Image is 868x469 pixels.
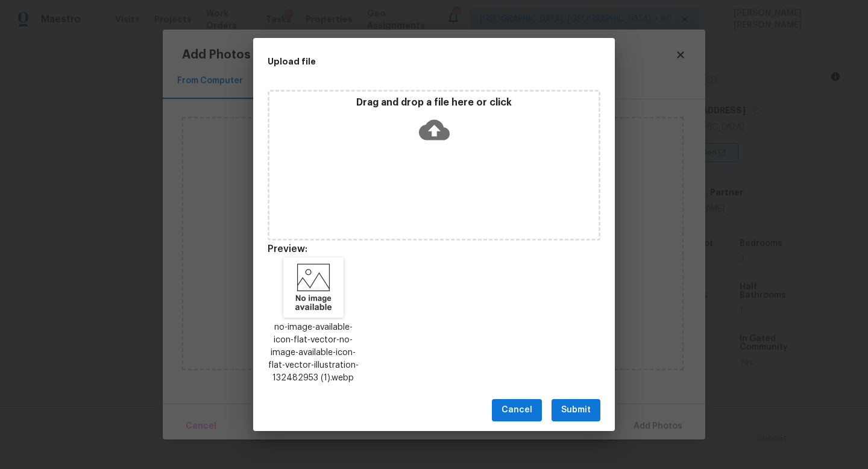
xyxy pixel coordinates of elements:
[552,399,600,421] button: Submit
[268,321,359,385] p: no-image-available-icon-flat-vector-no-image-available-icon-flat-vector-illustration-132482953 (1...
[268,55,546,68] h2: Upload file
[561,403,591,418] span: Submit
[502,403,532,418] span: Cancel
[283,257,344,318] img: ozie9FHLODDdNjEioSPZJ2DJs2KEo41+pVlVBcRPWSgAAAAAAAAAAAAAAA=
[269,96,599,109] p: Drag and drop a file here or click
[492,399,542,421] button: Cancel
